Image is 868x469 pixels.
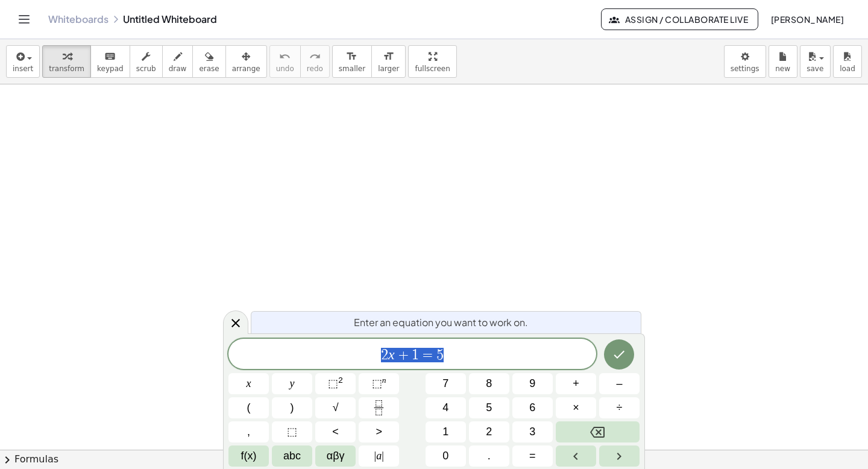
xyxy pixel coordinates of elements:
[228,373,269,394] button: x
[228,445,269,467] button: Functions
[469,397,509,418] button: 5
[315,421,356,442] button: Less than
[269,45,301,78] button: undoundo
[529,400,535,416] span: 6
[412,348,419,362] span: 1
[315,397,356,418] button: Square root
[616,376,622,392] span: –
[169,65,187,73] span: draw
[378,65,399,73] span: larger
[529,424,535,440] span: 3
[247,424,250,440] span: ,
[354,315,528,330] span: Enter an equation you want to work on.
[6,45,40,78] button: insert
[442,400,448,416] span: 4
[241,448,257,464] span: f(x)
[426,421,466,442] button: 1
[599,397,640,418] button: Divide
[573,400,579,416] span: ×
[228,421,269,442] button: ,
[601,8,758,30] button: Assign / Collaborate Live
[339,65,365,73] span: smaller
[279,49,291,64] i: undo
[800,45,831,78] button: save
[426,373,466,394] button: 7
[287,424,297,440] span: ⬚
[381,348,388,362] span: 2
[419,348,436,362] span: =
[338,376,343,385] sup: 2
[14,10,34,29] button: Toggle navigation
[573,376,579,392] span: +
[611,14,748,25] span: Assign / Collaborate Live
[731,65,759,73] span: settings
[309,49,321,64] i: redo
[382,450,384,462] span: |
[395,348,412,362] span: +
[332,45,372,78] button: format_sizesmaller
[291,400,294,416] span: )
[290,376,295,392] span: y
[469,421,509,442] button: 2
[272,373,312,394] button: y
[486,400,492,416] span: 5
[775,65,790,73] span: new
[300,45,330,78] button: redoredo
[247,376,251,392] span: x
[359,445,399,467] button: Absolute value
[272,397,312,418] button: )
[617,400,623,416] span: ÷
[408,45,456,78] button: fullscreen
[442,448,448,464] span: 0
[359,373,399,394] button: Superscript
[436,348,444,362] span: 5
[333,400,339,416] span: √
[599,445,640,467] button: Right arrow
[469,445,509,467] button: .
[104,49,116,64] i: keyboard
[247,400,251,416] span: (
[724,45,766,78] button: settings
[770,14,844,25] span: [PERSON_NAME]
[442,424,448,440] span: 1
[307,65,323,73] span: redo
[382,376,386,385] sup: n
[512,397,553,418] button: 6
[225,45,267,78] button: arrange
[556,397,596,418] button: Times
[90,45,130,78] button: keyboardkeypad
[529,448,536,464] span: =
[327,448,345,464] span: αβγ
[228,397,269,418] button: (
[442,376,448,392] span: 7
[130,45,163,78] button: scrub
[162,45,193,78] button: draw
[315,445,356,467] button: Greek alphabet
[512,373,553,394] button: 9
[599,373,640,394] button: Minus
[426,397,466,418] button: 4
[136,65,156,73] span: scrub
[359,397,399,418] button: Fraction
[232,65,260,73] span: arrange
[13,65,33,73] span: insert
[332,424,339,440] span: <
[388,347,395,362] var: x
[469,373,509,394] button: 8
[328,377,338,389] span: ⬚
[529,376,535,392] span: 9
[48,13,108,25] a: Whiteboards
[769,45,797,78] button: new
[42,45,91,78] button: transform
[371,45,406,78] button: format_sizelarger
[346,49,357,64] i: format_size
[486,424,492,440] span: 2
[415,65,450,73] span: fullscreen
[426,445,466,467] button: 0
[840,65,855,73] span: load
[488,448,491,464] span: .
[276,65,294,73] span: undo
[512,421,553,442] button: 3
[556,421,640,442] button: Backspace
[833,45,862,78] button: load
